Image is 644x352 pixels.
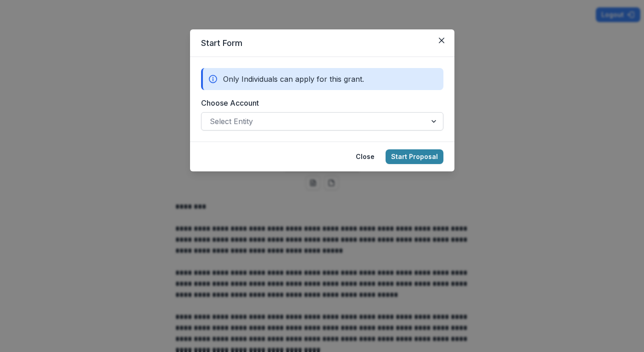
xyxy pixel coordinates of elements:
header: Start Form [190,29,454,57]
div: Only Individuals can apply for this grant. [201,68,443,90]
button: Close [434,33,449,48]
label: Choose Account [201,97,438,108]
button: Start Proposal [386,149,443,164]
button: Close [350,149,380,164]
